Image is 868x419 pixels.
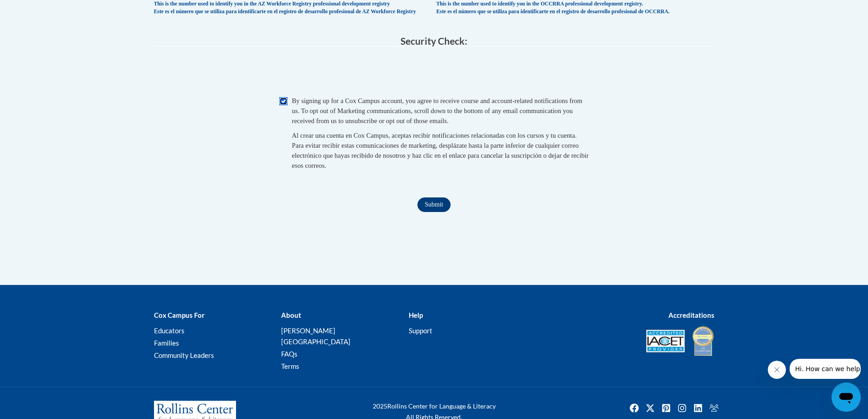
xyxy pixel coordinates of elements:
[675,401,689,415] img: Instagram icon
[790,359,861,379] iframe: Message from company
[154,339,179,347] a: Families
[373,402,387,410] span: 2025
[401,35,467,47] span: Security Check:
[281,350,298,358] a: FAQs
[437,0,714,16] div: This is the number used to identify you in the OCCRRA professional development registry. Este es ...
[832,383,861,412] iframe: Button to launch messaging window
[768,361,786,379] iframe: Close message
[691,401,705,415] a: Linkedin
[292,97,583,124] span: By signing up for a Cox Campus account, you agree to receive course and account-related notificat...
[707,401,721,415] a: Facebook Group
[627,401,642,415] a: Facebook
[281,311,301,319] b: About
[627,401,642,415] img: Facebook icon
[643,401,657,415] a: Twitter
[281,362,299,370] a: Terms
[409,311,423,319] b: Help
[668,311,714,319] b: Accreditations
[5,6,74,14] span: Hi. How can we help?
[365,56,503,91] iframe: reCAPTCHA
[154,326,185,335] a: Educators
[659,401,673,415] img: Pinterest icon
[675,401,689,415] a: Instagram
[154,351,214,359] a: Community Leaders
[417,197,450,212] input: Submit
[692,325,714,357] img: IDA® Accredited
[292,132,589,169] span: Al crear una cuenta en Cox Campus, aceptas recibir notificaciones relacionadas con los cursos y t...
[281,326,350,346] a: [PERSON_NAME][GEOGRAPHIC_DATA]
[707,401,721,415] img: Facebook group icon
[643,401,657,415] img: Twitter icon
[154,0,432,16] div: This is the number used to identify you in the AZ Workforce Registry professional development reg...
[154,311,205,319] b: Cox Campus For
[659,401,673,415] a: Pinterest
[646,330,685,352] img: Accredited IACET® Provider
[409,326,432,335] a: Support
[691,401,705,415] img: LinkedIn icon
